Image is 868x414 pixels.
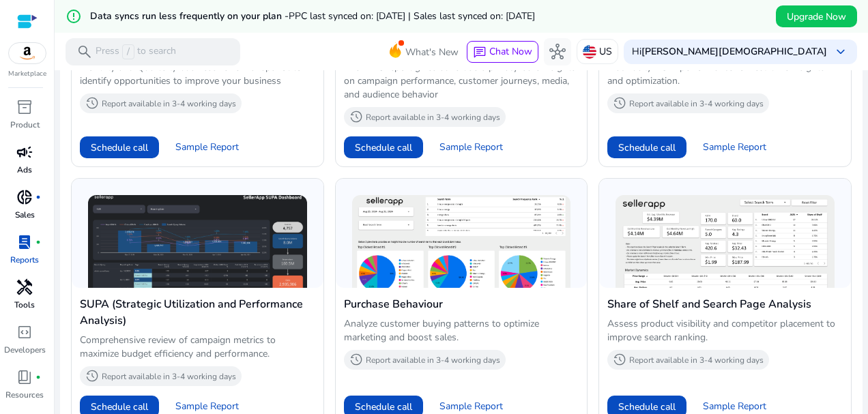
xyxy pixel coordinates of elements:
p: Product [10,119,40,131]
p: Report available in 3-4 working days [366,112,500,123]
button: Schedule call [80,136,159,158]
button: Sample Report [692,136,777,158]
span: campaign [16,144,33,160]
p: Tools [14,299,35,311]
h4: Purchase Behaviour [344,296,579,312]
span: Schedule call [91,400,148,414]
img: amazon.svg [9,43,46,63]
p: Marketplace [8,69,46,79]
span: Chat Now [489,45,532,58]
h4: SUPA (Strategic Utilization and Performance Analysis) [80,296,315,329]
button: Schedule call [344,136,423,158]
span: Schedule call [355,141,412,155]
span: Schedule call [618,141,676,155]
span: Sample Report [439,141,503,154]
span: Schedule call [618,400,676,414]
button: chatChat Now [467,41,538,63]
p: Assess product visibility and competitor placement to improve search ranking. [607,317,843,344]
span: history_2 [85,96,99,110]
span: PPC last synced on: [DATE] | Sales last synced on: [DATE] [289,10,535,23]
span: keyboard_arrow_down [833,44,849,60]
span: hub [549,44,566,60]
p: Analyze customer buying patterns to optimize marketing and boost sales. [344,317,579,344]
span: Schedule call [355,400,412,414]
span: donut_small [16,189,33,205]
p: Developers [4,344,46,356]
p: Report available in 3-4 working days [102,98,236,109]
p: Report available in 3-4 working days [102,371,236,382]
span: fiber_manual_record [35,194,41,200]
p: Resources [5,389,44,401]
span: Sample Report [703,400,766,413]
span: fiber_manual_record [35,239,41,245]
button: Sample Report [164,136,250,158]
span: Upgrade Now [787,10,846,24]
span: Sample Report [175,400,239,413]
p: Report available in 3-4 working days [629,98,764,109]
button: hub [544,38,571,65]
span: lab_profile [16,234,33,250]
span: handyman [16,279,33,295]
span: Sample Report [703,141,766,154]
mat-icon: error_outline [66,8,82,25]
p: Ads [17,164,32,176]
span: history_2 [349,110,363,123]
span: inventory_2 [16,99,33,115]
span: history_2 [85,369,99,383]
button: Sample Report [429,136,514,158]
p: Track daily ASIN performance for real-time insights and optimization. [607,61,843,88]
p: US [599,40,612,63]
p: Reports [10,254,39,266]
span: Sample Report [439,400,503,413]
span: Sample Report [175,141,239,154]
span: What's New [405,40,459,64]
span: search [76,44,93,60]
p: Report available in 3-4 working days [629,355,764,366]
p: Report available in 3-4 working days [366,355,500,366]
button: Upgrade Now [776,5,857,27]
p: Sales [15,209,35,221]
span: book_4 [16,369,33,385]
span: chat [473,46,487,59]
img: us.svg [583,45,596,59]
span: history_2 [613,96,626,110]
h4: Share of Shelf and Search Page Analysis [607,296,843,312]
span: / [122,44,134,59]
span: Schedule call [91,141,148,155]
button: Schedule call [607,136,686,158]
h5: Data syncs run less frequently on your plan - [90,11,535,23]
p: Press to search [96,44,176,59]
span: history_2 [613,353,626,366]
p: Hi [632,47,827,57]
b: [PERSON_NAME][DEMOGRAPHIC_DATA] [641,45,827,58]
p: Monthly and Quarterly business review snapshot to identify opportunities to improve your business [80,61,315,88]
span: fiber_manual_record [35,374,41,380]
span: code_blocks [16,324,33,340]
span: history_2 [349,353,363,366]
p: Comprehensive review of campaign metrics to maximize budget efficiency and performance. [80,334,315,361]
p: The AMC report gives advertisers privacy-safe insights on campaign performance, customer journeys... [344,61,579,102]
